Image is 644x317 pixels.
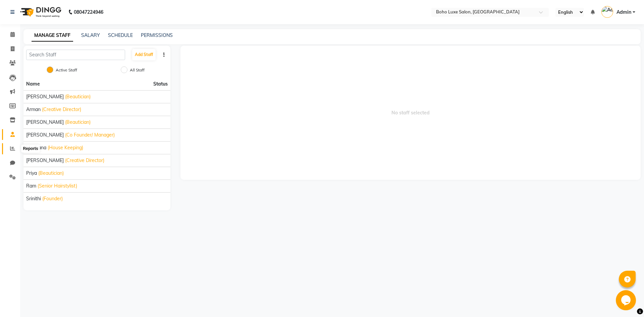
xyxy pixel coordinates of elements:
[26,93,64,100] span: [PERSON_NAME]
[38,182,77,190] span: (Senior Hairstylist)
[616,290,637,310] iframe: chat widget
[17,3,63,21] img: logo
[132,49,156,60] button: Add Staff
[180,46,641,180] span: No staff selected
[26,50,125,60] input: Search Staff
[616,9,631,16] span: Admin
[108,32,133,38] a: SCHEDULE
[56,67,77,73] label: Active Staff
[153,81,168,88] span: Status
[48,144,83,151] span: (House Keeping)
[74,3,103,21] b: 08047224946
[32,30,73,42] a: MANAGE STAFF
[26,157,64,164] span: [PERSON_NAME]
[65,93,91,100] span: (Beautician)
[26,119,64,126] span: [PERSON_NAME]
[26,81,40,87] span: Name
[42,195,63,202] span: (Founder)
[38,170,64,177] span: (Beautician)
[65,119,91,126] span: (Beautician)
[26,195,41,202] span: Srinithi
[65,131,115,139] span: (Co Founder/ Manager)
[141,32,173,38] a: PERMISSIONS
[26,106,41,113] span: Arman
[81,32,100,38] a: SALARY
[42,106,81,113] span: (Creative Director)
[601,6,613,18] img: Admin
[130,67,145,73] label: All Staff
[21,145,40,153] div: Reports
[65,157,104,164] span: (Creative Director)
[26,170,37,177] span: Priya
[26,182,36,190] span: Ram
[26,131,64,139] span: [PERSON_NAME]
